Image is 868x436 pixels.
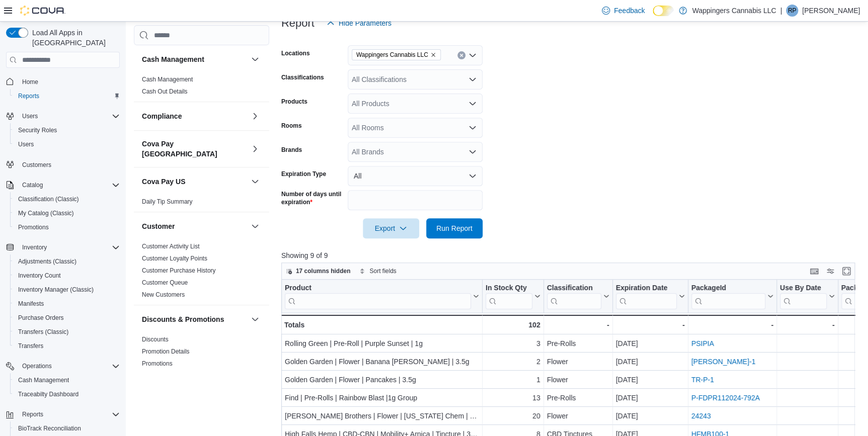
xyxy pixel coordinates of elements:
[546,284,601,293] div: Classification
[14,255,81,268] a: Adjustments (Classic)
[352,49,441,60] span: Wappingers Cannabis LLC
[18,140,34,148] span: Users
[691,358,755,366] a: [PERSON_NAME]-1
[780,284,827,309] div: Use By Date
[142,267,216,275] span: Customer Purchase History
[780,284,835,309] button: Use By Date
[142,88,188,96] span: Cash Out Details
[323,13,396,33] button: Hide Parameters
[691,284,765,293] div: PackageId
[142,177,247,187] button: Cova Pay US
[14,298,48,310] a: Manifests
[142,348,190,355] a: Promotion Details
[18,360,120,372] span: Operations
[457,51,465,59] button: Clear input
[18,76,42,88] a: Home
[2,178,124,192] button: Catalog
[142,314,224,324] h3: Discounts & Promotions
[691,394,759,402] a: P-FDPR112024-792A
[18,159,55,171] a: Customers
[14,340,120,352] span: Transfers
[10,220,124,234] button: Promotions
[18,223,49,231] span: Promotions
[142,291,185,298] a: New Customers
[653,6,674,16] input: Dark Mode
[282,265,355,277] button: 17 columns hidden
[14,255,120,268] span: Adjustments (Classic)
[249,176,261,188] button: Cova Pay US
[14,374,73,386] a: Cash Management
[369,218,413,238] span: Export
[436,223,472,233] span: Run Report
[142,139,247,159] h3: Cova Pay [GEOGRAPHIC_DATA]
[142,243,200,250] a: Customer Activity List
[615,284,676,293] div: Expiration Date
[14,422,85,434] a: BioTrack Reconciliation
[142,198,193,205] a: Daily Tip Summary
[14,284,98,296] a: Inventory Manager (Classic)
[10,325,124,339] button: Transfers (Classic)
[14,193,120,205] span: Classification (Classic)
[691,376,714,384] a: TR-P-1
[10,123,124,137] button: Security Roles
[18,286,94,294] span: Inventory Manager (Classic)
[18,241,51,253] button: Inventory
[10,387,124,401] button: Traceabilty Dashboard
[546,392,609,404] div: Pre-Rolls
[14,90,120,102] span: Reports
[142,254,207,263] span: Customer Loyalty Points
[10,339,124,353] button: Transfers
[14,326,72,338] a: Transfers (Classic)
[18,408,47,420] button: Reports
[615,392,684,404] div: [DATE]
[18,110,42,122] button: Users
[468,100,477,108] button: Open list of options
[10,206,124,220] button: My Catalog (Classic)
[14,221,120,233] span: Promotions
[285,284,471,309] div: Product
[546,338,609,350] div: Pre-Rolls
[808,265,820,277] button: Keyboard shortcuts
[691,319,773,331] div: -
[18,424,81,432] span: BioTrack Reconciliation
[2,157,124,172] button: Customers
[285,374,479,386] div: Golden Garden | Flower | Pancakes | 3.5g
[142,314,247,324] button: Discounts & Promotions
[142,111,182,121] h3: Compliance
[281,146,302,154] label: Brands
[249,110,261,122] button: Compliance
[468,75,477,83] button: Open list of options
[356,50,428,60] span: Wappingers Cannabis LLC
[281,98,307,106] label: Products
[281,250,861,260] p: Showing 9 of 9
[18,390,78,398] span: Traceabilty Dashboard
[615,284,684,309] button: Expiration Date
[615,338,684,350] div: [DATE]
[786,5,798,17] div: Ripal Patel
[426,218,483,238] button: Run Report
[22,410,43,418] span: Reports
[249,220,261,232] button: Customer
[692,5,776,17] p: Wappingers Cannabis LLC
[14,298,120,310] span: Manifests
[2,407,124,421] button: Reports
[691,284,765,309] div: Package URL
[14,388,83,400] a: Traceabilty Dashboard
[10,311,124,325] button: Purchase Orders
[14,124,120,136] span: Security Roles
[10,89,124,103] button: Reports
[281,190,344,206] label: Number of days until expiration
[142,360,173,367] a: Promotions
[14,193,83,205] a: Classification (Classic)
[10,283,124,297] button: Inventory Manager (Classic)
[14,312,120,324] span: Purchase Orders
[14,312,68,324] a: Purchase Orders
[546,319,609,331] div: -
[468,148,477,156] button: Open list of options
[2,359,124,373] button: Operations
[142,279,188,286] a: Customer Queue
[691,284,773,309] button: PackageId
[486,319,540,331] div: 102
[14,221,53,233] a: Promotions
[22,181,43,189] span: Catalog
